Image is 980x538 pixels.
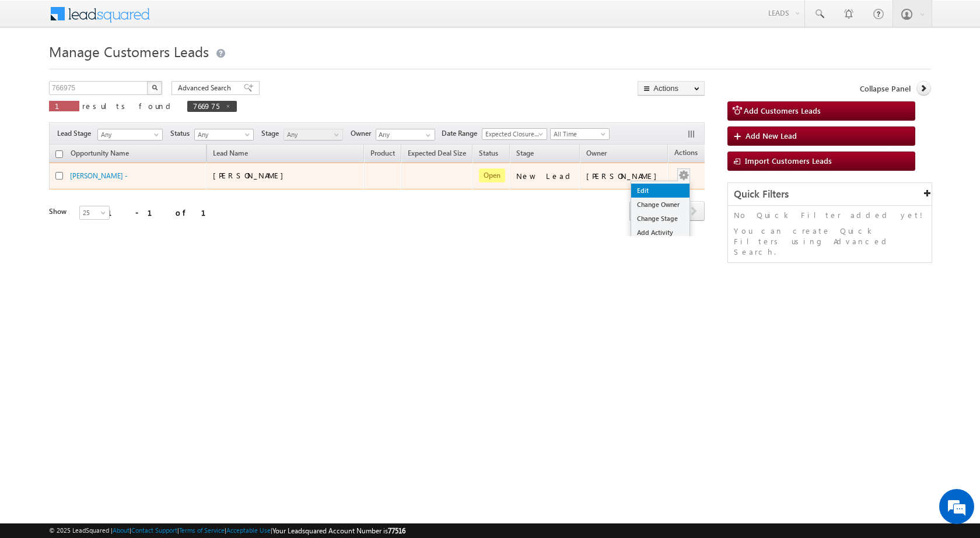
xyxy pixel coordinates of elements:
a: Status [473,147,504,162]
div: 1 - 1 of 1 [107,206,220,219]
span: Lead Name [207,147,254,162]
span: Collapse Panel [860,83,911,94]
a: [PERSON_NAME] - [70,171,128,180]
a: Change Owner [631,198,689,212]
p: You can create Quick Filters using Advanced Search. [734,226,926,257]
span: Add Customers Leads [744,106,821,115]
a: Any [97,129,163,140]
span: Advanced Search [178,83,235,93]
a: Terms of Service [179,526,225,534]
div: Chat with us now [61,61,196,76]
span: Product [370,149,395,157]
span: Date Range [442,128,482,139]
a: All Time [550,128,610,140]
div: New Lead [516,171,575,181]
span: 766975 [193,101,219,111]
span: Manage Customers Leads [49,42,209,61]
a: Stage [510,147,540,162]
span: Add New Lead [745,131,797,140]
img: d_60004797649_company_0_60004797649 [20,61,49,76]
span: Your Leadsquared Account Number is [272,526,405,535]
span: 1 [55,101,73,111]
span: Any [284,129,339,140]
a: Edit [631,184,689,198]
span: Stage [516,149,534,157]
p: No Quick Filter added yet! [734,210,926,220]
a: Add Activity [631,226,689,240]
span: Actions [668,146,703,161]
a: Expected Closure Date [482,128,547,140]
a: Contact Support [131,526,177,534]
img: Search [152,85,157,90]
a: next [683,202,705,221]
a: Acceptable Use [226,526,271,534]
span: Expected Closure Date [482,129,543,139]
span: Stage [261,128,283,139]
input: Type to Search [376,129,435,140]
span: [PERSON_NAME] [213,170,289,180]
a: Any [194,129,254,140]
span: Any [195,129,250,140]
a: Expected Deal Size [402,147,472,162]
div: Show [49,206,70,217]
span: Status [170,128,194,139]
a: Opportunity Name [65,147,135,162]
span: All Time [551,129,606,139]
span: Opportunity Name [71,149,129,157]
a: Any [283,129,343,140]
span: Lead Stage [57,128,96,139]
a: Show All Items [419,129,434,141]
span: prev [629,201,651,221]
div: Quick Filters [728,183,932,206]
div: [PERSON_NAME] [586,171,663,181]
div: Minimize live chat window [191,6,219,34]
a: Change Stage [631,212,689,226]
input: Check all records [55,150,63,158]
span: Expected Deal Size [408,149,466,157]
span: 77516 [388,526,405,535]
a: About [113,526,129,534]
span: Owner [586,149,607,157]
textarea: Type your message and hit 'Enter' [15,108,213,349]
span: Owner [351,128,376,139]
span: © 2025 LeadSquared | | | | | [49,525,405,536]
a: 25 [79,206,110,220]
span: next [683,201,705,221]
span: Open [479,168,505,182]
button: Actions [638,81,705,96]
span: results found [82,101,175,111]
span: Any [98,129,159,140]
span: Import Customers Leads [745,156,832,166]
a: prev [629,202,651,221]
span: 25 [80,208,111,218]
em: Start Chat [159,359,212,375]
